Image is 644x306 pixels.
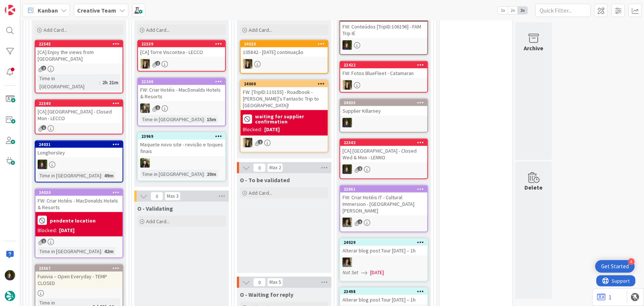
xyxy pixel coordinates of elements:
[138,41,225,57] div: 22539[CA] Torre Viscontea - LECCO
[155,105,160,110] span: 1
[140,115,204,123] div: Time in [GEOGRAPHIC_DATA]
[41,66,46,71] span: 2
[138,78,225,85] div: 22240
[241,138,328,147] div: SP
[167,194,178,198] div: Max 3
[77,7,116,14] b: Creative Team
[595,260,635,273] div: Open Get Started checklist, remaining modules: 4
[38,227,57,234] div: Blocked:
[340,62,427,78] div: 22422FW: Fotos BlueFleet - Catamaran
[35,141,123,148] div: 24031
[524,44,544,52] div: Archive
[269,166,281,170] div: Max 2
[205,115,218,123] div: 15m
[340,62,427,68] div: 22422
[253,163,266,172] span: 0
[140,103,150,113] img: IG
[344,240,427,245] div: 24029
[99,78,100,86] span: :
[340,68,427,78] div: FW: Fotos BlueFleet - Catamaran
[141,41,225,47] div: 22539
[244,41,328,47] div: 24020
[35,100,123,123] div: 22540[CA] [GEOGRAPHIC_DATA] - Closed Mon - LECCO
[138,59,225,69] div: SP
[102,247,116,255] div: 42m
[342,118,352,127] img: MC
[255,114,326,124] b: waiting for supplier confirmation
[340,139,427,162] div: 22543[CA] [GEOGRAPHIC_DATA] - Closed Wed & Mon - LENNO
[138,133,225,140] div: 23969
[16,1,34,10] span: Support
[39,41,123,47] div: 22545
[518,7,528,14] span: 3x
[269,280,281,284] div: Max 5
[35,100,123,107] div: 22540
[151,192,163,201] span: 0
[101,247,102,255] span: :
[35,41,123,47] div: 22545
[601,263,629,270] div: Get Started
[340,239,427,246] div: 24029
[370,269,384,276] span: [DATE]
[344,289,427,294] div: 23498
[241,81,328,110] div: 24000FW: [TripID:110155] - Roadbook - [PERSON_NAME]'s Fantastic Trip to [GEOGRAPHIC_DATA]!
[138,103,225,113] div: IG
[102,171,116,180] div: 49m
[508,7,518,14] span: 2x
[138,140,225,156] div: Maquete novo site - revisão e toques finais
[358,220,362,224] span: 1
[340,258,427,267] div: MS
[340,40,427,50] div: MC
[340,186,427,215] div: 23861FW: Criar Hotéis IT - Cultural Immersion - [GEOGRAPHIC_DATA][PERSON_NAME]
[340,139,427,146] div: 22543
[146,27,170,33] span: Add Card...
[243,138,252,147] img: SP
[243,59,252,69] img: SP
[137,205,173,212] span: O - Validating
[340,193,427,215] div: FW: Criar Hotéis IT - Cultural Immersion - [GEOGRAPHIC_DATA][PERSON_NAME]
[340,218,427,227] div: MS
[41,239,46,244] span: 1
[141,79,225,84] div: 22240
[38,6,58,15] span: Kanban
[244,81,328,86] div: 24000
[155,61,160,66] span: 2
[342,269,358,276] i: Not Set
[50,218,96,223] b: pendente location
[5,5,15,15] img: Visit kanbanzone.com
[35,265,123,288] div: 23567Funivia – Open Everyday - TEMP CLOSED
[498,7,508,14] span: 1x
[628,258,635,265] div: 4
[39,142,123,147] div: 24031
[204,170,205,178] span: :
[140,158,150,168] img: BC
[358,166,362,171] span: 2
[138,133,225,156] div: 23969Maquete novo site - revisão e toques finais
[342,40,352,50] img: MC
[344,140,427,145] div: 22543
[240,291,293,298] span: O - Waiting for reply
[342,80,352,90] img: SP
[240,176,290,184] span: O - To be validated
[5,270,15,280] img: MC
[249,27,272,33] span: Add Card...
[35,41,123,64] div: 22545[CA] Enjoy the views from [GEOGRAPHIC_DATA]
[597,293,612,302] a: 1
[35,265,123,272] div: 23567
[340,146,427,162] div: [CA] [GEOGRAPHIC_DATA] - Closed Wed & Mon - LENNO
[39,190,123,195] div: 24030
[342,258,352,267] img: MS
[241,81,328,87] div: 24000
[101,171,102,180] span: :
[44,27,67,33] span: Add Card...
[241,41,328,57] div: 24020105842 - [DATE] continuação
[340,99,427,116] div: 24035Supplier Killarney
[525,183,543,192] div: Delete
[35,160,123,169] div: MC
[138,158,225,168] div: BC
[243,126,262,133] div: Blocked:
[100,78,120,86] div: 2h 21m
[340,106,427,116] div: Supplier Killarney
[344,100,427,105] div: 24035
[39,101,123,106] div: 22540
